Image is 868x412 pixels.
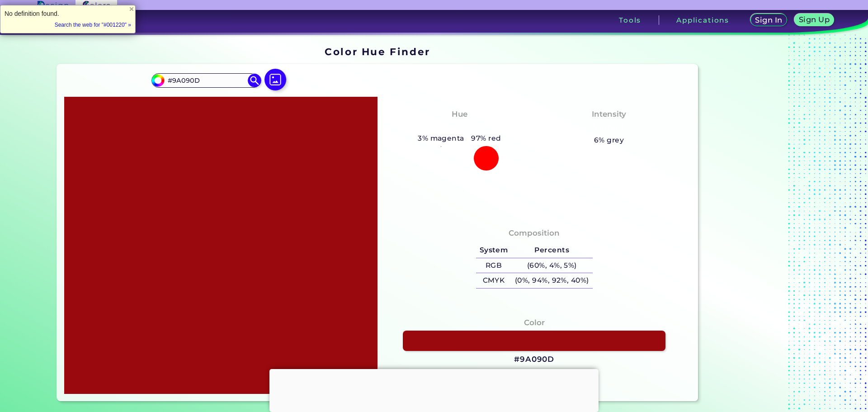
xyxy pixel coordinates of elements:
[511,243,592,258] h5: Percents
[38,1,68,9] img: ArtyClick Design logo
[264,69,286,90] img: icon picture
[452,108,467,121] h4: Hue
[325,45,430,58] h1: Color Hue Finder
[476,243,511,258] h5: System
[509,227,560,240] h4: Composition
[592,108,626,121] h4: Intensity
[514,354,554,365] h3: #9A090D
[476,258,511,273] h5: RGB
[619,17,641,24] h3: Tools
[414,133,467,144] h5: 3% magenta
[800,16,828,23] h5: Sign Up
[590,122,629,133] h3: Vibrant
[511,273,592,288] h5: (0%, 94%, 92%, 40%)
[594,134,624,146] h5: 6% grey
[269,369,599,410] iframe: Advertisement
[248,74,261,87] img: icon search
[756,17,781,24] h5: Sign In
[511,258,592,273] h5: (60%, 4%, 5%)
[796,14,832,26] a: Sign Up
[702,43,815,405] iframe: Advertisement
[676,17,729,24] h3: Applications
[164,74,248,86] input: type color..
[752,14,785,26] a: Sign In
[524,316,545,329] h4: Color
[476,273,511,288] h5: CMYK
[468,133,505,144] h5: 97% red
[448,122,472,133] h3: Red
